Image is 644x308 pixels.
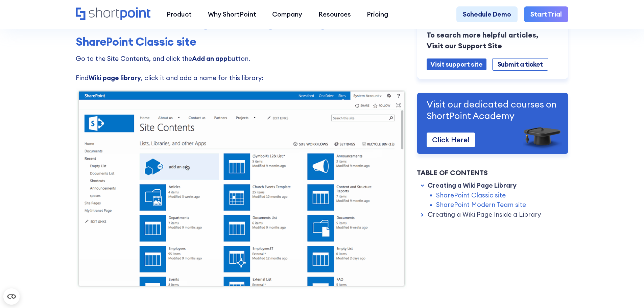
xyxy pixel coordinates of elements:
[89,74,141,82] strong: Wiki page library
[159,6,200,23] a: Product
[436,200,526,210] a: SharePoint Modern Team site
[367,9,388,19] div: Pricing
[310,6,359,23] a: Resources
[264,6,310,23] a: Company
[208,9,256,19] div: Why ShortPoint
[492,58,548,70] a: Submit a ticket
[427,98,558,121] p: Visit our dedicated courses on ShortPoint Academy
[318,9,351,19] div: Resources
[522,230,644,308] iframe: Chat Widget
[76,54,407,83] p: Go to the Site Contents, and click the button. Find , click it and add a name for this library:
[76,7,150,21] a: Home
[436,190,506,200] a: SharePoint Classic site
[427,58,486,70] a: Visit support site
[3,288,20,305] button: Open CMP widget
[427,29,558,51] p: To search more helpful articles, Visit our Support Site
[428,210,541,219] a: Creating a Wiki Page Inside a Library
[115,15,368,29] h2: Creating a Wiki Page Library
[192,54,228,63] strong: Add an app
[167,9,192,19] div: Product
[428,181,517,190] a: Creating a Wiki Page Library
[456,6,518,23] a: Schedule Demo
[272,9,302,19] div: Company
[76,35,407,48] h3: SharePoint Classic site
[417,168,568,178] div: Table of Contents
[524,6,568,23] a: Start Trial
[427,132,475,147] a: Click Here!
[359,6,397,23] a: Pricing
[200,6,264,23] a: Why ShortPoint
